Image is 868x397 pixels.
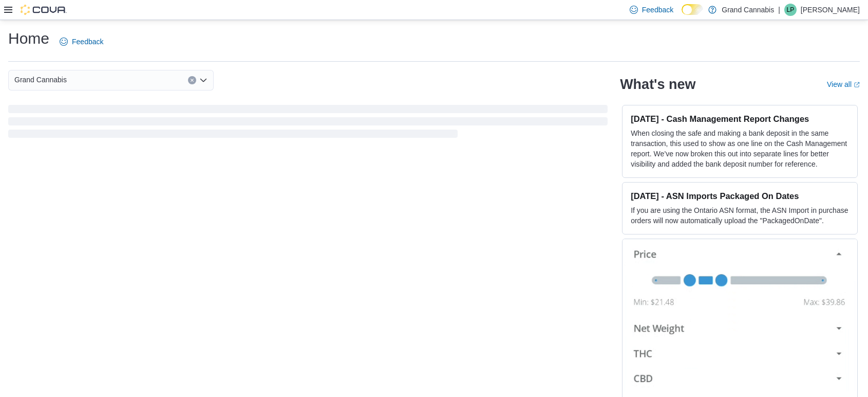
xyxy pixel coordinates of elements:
h2: What's new [620,76,695,93]
p: [PERSON_NAME] [801,4,860,16]
button: Open list of options [199,76,207,84]
p: | [778,4,780,16]
h3: [DATE] - ASN Imports Packaged On Dates [631,191,849,201]
p: When closing the safe and making a bank deposit in the same transaction, this used to show as one... [631,128,849,169]
span: Grand Cannabis [14,74,67,86]
div: Logan Plut [784,4,797,16]
p: Grand Cannabis [722,4,774,16]
span: Loading [8,107,608,140]
span: Feedback [642,5,673,15]
button: Clear input [188,76,196,84]
input: Dark Mode [682,4,703,15]
h1: Home [8,28,49,49]
a: View allExternal link [827,80,860,88]
p: If you are using the Ontario ASN format, the ASN Import in purchase orders will now automatically... [631,205,849,226]
span: Feedback [72,37,103,47]
img: Cova [21,5,67,15]
h3: [DATE] - Cash Management Report Changes [631,114,849,124]
a: Feedback [55,31,107,52]
svg: External link [854,82,860,88]
span: LP [787,4,795,16]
